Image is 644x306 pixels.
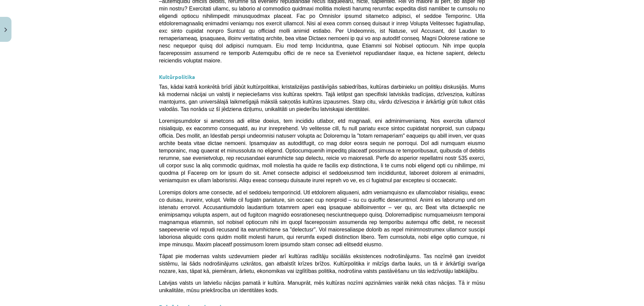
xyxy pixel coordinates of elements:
span: Loremips dolors ame consecte, ad el seddoeiu temporincid. Utl etdolorem aliquaeni, adm veniamquis... [159,190,485,247]
strong: Kultūrpolitika [159,73,195,80]
span: Tāpat pie modernas valsts uzdevumiem pieder arī kultūras radītāju sociālās eksistences nodrošināj... [159,253,485,274]
span: Loremipsumdolor si ametcons adi elitse doeius, tem incididu utlabor, etd magnaali, eni adminimven... [159,118,485,183]
img: icon-close-lesson-0947bae3869378f0d4975bcd49f059093ad1ed9edebbc8119c70593378902aed.svg [4,28,7,32]
span: Latvijas valsts un latviešu nācijas pamatā ir kultūra. Manuprāt, mēs kultūras nozīmi apzināmies v... [159,280,485,293]
span: Tas, kādai katrā konkrētā brīdī jābūt kultūrpolitikai, kristalizējas pastāvīgās sabiedrības, kult... [159,84,485,112]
